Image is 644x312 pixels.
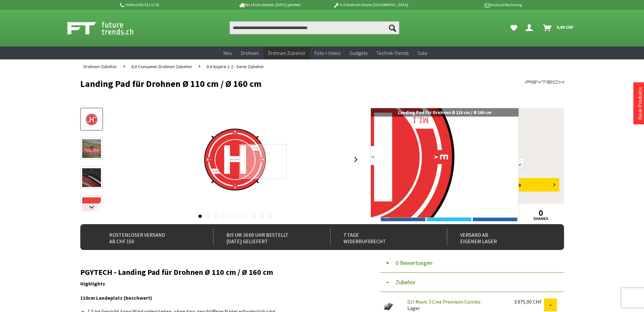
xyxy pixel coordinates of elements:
span: Drohnen Zubehör [268,50,305,56]
div: Lager [402,298,509,311]
img: Shop Futuretrends - zur Startseite wechseln [67,20,148,36]
strong: Highlights [80,280,105,287]
button: Suchen [386,21,399,34]
h1: Landing Pad für Drohnen Ø 110 cm / Ø 160 cm [80,79,467,88]
a: Warenkorb [540,21,577,34]
a: Neue Produkte [637,87,643,120]
div: 7 Tage Widerrufsrecht [330,229,433,245]
a: Drohnen Zubehör [80,59,120,74]
a: DJI Consumer Drohnen Zubehör [128,59,195,74]
p: DJI Drohnen Dealer [GEOGRAPHIC_DATA] [320,1,421,9]
a: shares [519,217,563,221]
a: Drohnen Zubehör [263,47,310,60]
a: Dein Konto [523,21,538,34]
input: Produkt, Marke, Kategorie, EAN, Artikelnummer… [230,21,399,34]
div: Kostenloser Versand ab CHF 150 [96,229,199,245]
a: Gadgets [345,47,372,60]
a: DJI Mavic 3 Cine Premium Combo [407,298,481,305]
img: Vorschau: Landing Pad für Drohnen Ø 110 cm / Ø 160 cm [82,110,101,129]
a: 0 [519,210,563,217]
img: PGYTECH [525,79,564,86]
div: Bis um 16:00 Uhr bestellt [DATE] geliefert [213,229,316,245]
a: Technik-Trends [372,47,413,60]
img: Landing Pad für Drohnen Ø 110 cm / Ø 160 cm [183,108,287,211]
h2: PGYTECH - Landing Pad für Drohnen Ø 110 cm / Ø 160 cm [80,268,361,276]
span: Technik-Trends [376,50,409,56]
span: Drohnen [241,50,259,56]
span: Gadgets [350,50,367,56]
p: Bis 16 Uhr bestellt, [DATE] geliefert. [220,1,320,9]
strong: 110cm Landeplatz (beschwert) [80,295,152,301]
a: Drohnen [236,47,263,60]
a: Meine Favoriten [507,21,520,34]
span: Sale [418,50,427,56]
a: Sale [413,47,432,60]
span: DJI Consumer Drohnen Zubehör [132,64,192,69]
span: Landing Pad für Drohnen Ø 110 cm / Ø 160 cm [398,109,491,115]
span: Drohnen Zubehör [84,64,117,69]
p: Hotline 032 511 11 03 [119,1,220,9]
a: Foto + Video [310,47,345,60]
span: DJI Inspire 1-2 - Serie Zubehör [207,64,264,69]
span: 0,00 CHF [557,22,574,32]
span: Foto + Video [314,50,341,56]
div: Versand ab eigenem Lager [447,229,550,245]
div: 3.975,00 CHF [514,298,544,305]
button: 0 Bewertungen [380,253,564,273]
span: Neu [223,50,232,56]
a: DJI Inspire 1-2 - Serie Zubehör [203,59,267,74]
button: Zubehör [380,273,564,292]
a: Neu [219,47,236,60]
p: Kauf auf Rechnung [421,1,522,9]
